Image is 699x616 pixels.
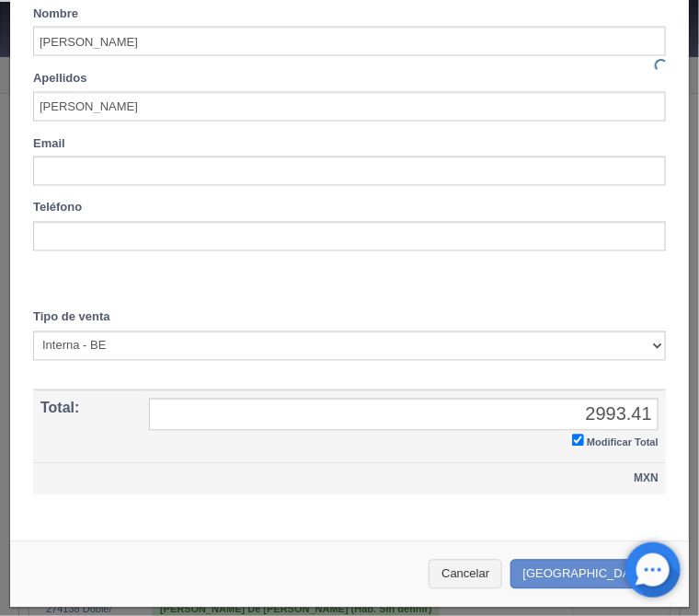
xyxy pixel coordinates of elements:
label: Tipo de venta [33,309,110,327]
label: Nombre [33,6,78,23]
th: Total: [33,390,142,464]
button: Cancelar [429,560,502,590]
small: Modificar Total [587,437,659,448]
strong: MXN [634,472,659,485]
button: [GEOGRAPHIC_DATA] [510,560,670,590]
label: Email [33,135,65,153]
input: Modificar Total [572,435,584,447]
label: Apellidos [33,70,87,87]
label: Teléfono [33,200,82,217]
